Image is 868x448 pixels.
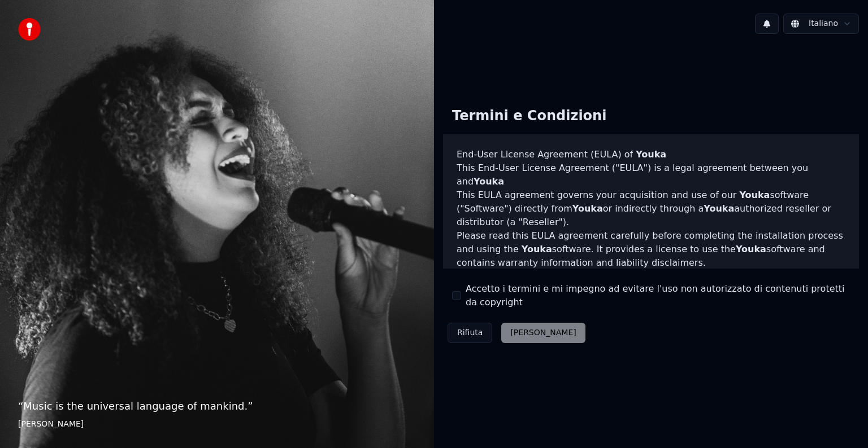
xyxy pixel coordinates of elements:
[572,203,603,214] span: Youka
[522,244,552,254] span: Youka
[704,203,734,214] span: Youka
[457,229,845,270] p: Please read this EULA agreement carefully before completing the installation process and using th...
[739,190,770,200] span: Youka
[443,98,615,134] div: Termini e Condizioni
[18,18,41,41] img: youka
[466,282,850,309] label: Accetto i termini e mi impegno ad evitare l'uso non autorizzato di contenuti protetti da copyright
[636,149,666,160] span: Youka
[474,176,504,187] span: Youka
[457,148,845,161] h3: End-User License Agreement (EULA) of
[448,323,492,343] button: Rifiuta
[457,161,845,188] p: This End-User License Agreement ("EULA") is a legal agreement between you and
[18,419,416,430] footer: [PERSON_NAME]
[18,398,416,414] p: “ Music is the universal language of mankind. ”
[736,244,766,254] span: Youka
[457,188,845,229] p: This EULA agreement governs your acquisition and use of our software ("Software") directly from o...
